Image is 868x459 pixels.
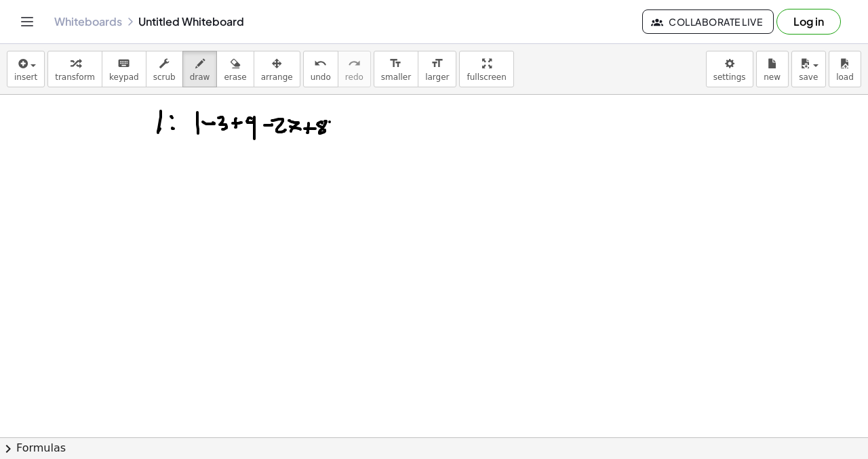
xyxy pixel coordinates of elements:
[345,72,363,82] span: redo
[54,15,122,28] a: Whiteboards
[425,72,449,82] span: larger
[642,9,774,34] button: Collaborate Live
[146,51,183,87] button: scrub
[654,16,762,28] span: Collaborate Live
[418,51,456,87] button: format_sizelarger
[102,51,146,87] button: keyboardkeypad
[348,56,361,72] i: redo
[836,72,854,82] span: load
[182,51,218,87] button: draw
[776,9,841,35] button: Log in
[431,56,443,72] i: format_size
[467,72,506,82] span: fullscreen
[303,51,338,87] button: undoundo
[254,51,300,87] button: arrange
[14,72,37,82] span: insert
[224,72,246,82] span: erase
[374,51,418,87] button: format_sizesmaller
[311,72,331,82] span: undo
[829,51,861,87] button: load
[791,51,826,87] button: save
[706,51,753,87] button: settings
[216,51,254,87] button: erase
[55,72,95,82] span: transform
[799,72,818,82] span: save
[756,51,789,87] button: new
[117,56,130,72] i: keyboard
[381,72,411,82] span: smaller
[389,56,402,72] i: format_size
[109,72,139,82] span: keypad
[314,56,327,72] i: undo
[713,72,746,82] span: settings
[764,72,781,82] span: new
[16,11,38,32] button: Toggle navigation
[47,51,102,87] button: transform
[261,72,293,82] span: arrange
[7,51,45,87] button: insert
[153,72,176,82] span: scrub
[190,72,210,82] span: draw
[459,51,513,87] button: fullscreen
[338,51,371,87] button: redoredo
